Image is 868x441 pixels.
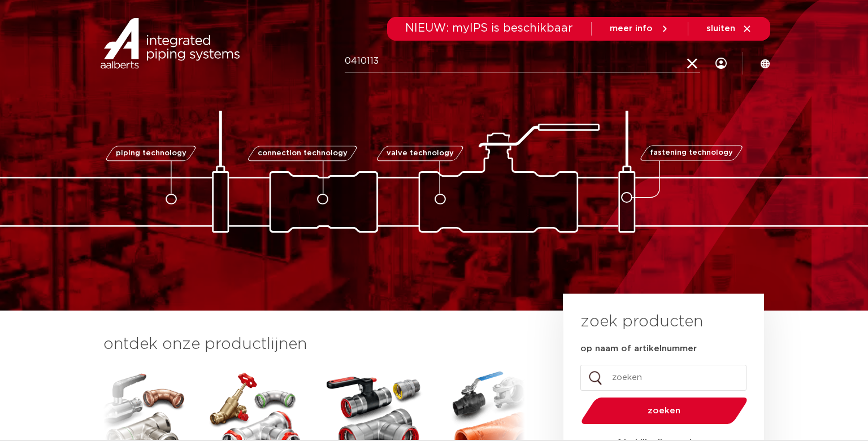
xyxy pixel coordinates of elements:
[706,24,735,33] span: sluiten
[405,23,573,34] span: NIEUW: myIPS is beschikbaar
[386,150,453,157] span: valve technology
[345,50,700,73] input: zoeken...
[258,150,348,157] span: connection technology
[610,24,670,34] a: meer info
[577,396,752,425] button: zoeken
[706,24,752,34] a: sluiten
[580,365,747,391] input: zoeken
[580,311,703,333] h3: zoek producten
[610,407,718,415] span: zoeken
[103,333,525,356] h3: ontdek onze productlijnen
[580,343,697,355] label: op naam of artikelnummer
[610,24,653,33] span: meer info
[115,150,186,157] span: piping technology
[650,150,733,157] span: fastening technology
